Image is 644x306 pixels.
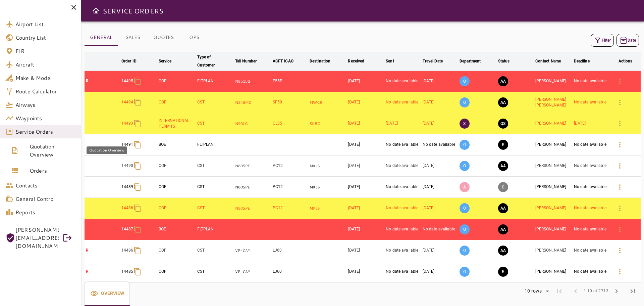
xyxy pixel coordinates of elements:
[30,142,76,159] span: Quotation Overview
[591,34,614,47] button: Filter
[346,156,384,177] td: [DATE]
[384,92,421,113] td: No date available
[535,57,561,65] div: Contact Name
[121,142,133,147] p: 14491
[460,119,470,129] p: S
[15,34,76,42] span: Country List
[15,87,76,95] span: Route Calculator
[573,156,610,177] td: No date available
[310,163,345,169] p: MKJS
[121,226,133,232] p: 14487
[310,57,339,65] span: Destination
[346,134,384,156] td: [DATE]
[573,92,610,113] td: No date available
[30,167,76,175] span: Orders
[179,30,209,46] button: OPS
[196,92,234,113] td: CST
[310,184,345,190] p: MKJS
[498,203,508,213] button: AWAITING ASSIGNMENT
[346,71,384,92] td: [DATE]
[310,57,330,65] div: Destination
[148,30,179,46] button: QUOTES
[460,76,470,86] p: O
[121,121,133,126] p: 14493
[612,264,628,280] button: Details
[235,57,265,65] span: Tail Number
[348,57,364,65] div: Received
[15,195,76,203] span: General Control
[15,208,76,216] span: Reports
[273,57,302,65] span: ACFT ICAO
[612,179,628,195] button: Details
[159,57,180,65] span: Service
[498,267,508,277] button: EXECUTION
[121,78,133,84] p: 14495
[421,134,459,156] td: No date available
[573,261,610,282] td: No date available
[196,156,234,177] td: CST
[584,288,608,295] span: 1-10 of 2713
[85,30,118,46] button: GENERAL
[573,219,610,240] td: No date available
[103,5,163,16] h6: SERVICE ORDERS
[498,119,508,129] button: QUOTE SENT
[271,92,308,113] td: SF50
[498,161,508,171] button: AWAITING ASSIGNMENT
[421,156,459,177] td: [DATE]
[235,184,270,190] p: N805PE
[271,177,308,198] td: PC12
[460,267,470,277] p: O
[346,219,384,240] td: [DATE]
[121,269,133,274] p: 14485
[310,206,345,211] p: MKJS
[616,34,639,47] button: Date
[629,287,637,295] span: last_page
[460,140,470,150] p: O
[157,92,196,113] td: COF
[121,184,133,190] p: 14489
[384,156,421,177] td: No date available
[421,71,459,92] td: [DATE]
[568,283,584,299] span: Previous Page
[15,226,59,250] span: [PERSON_NAME][EMAIL_ADDRESS][DOMAIN_NAME]
[386,57,403,65] span: Sent
[421,261,459,282] td: [DATE]
[15,47,76,55] span: FIR
[15,181,76,189] span: Contacts
[310,121,345,127] p: SKBO
[423,57,443,65] div: Travel Date
[346,113,384,134] td: [DATE]
[384,71,421,92] td: No date available
[421,177,459,198] td: [DATE]
[534,113,573,134] td: [PERSON_NAME]
[608,283,625,299] span: Next Page
[89,4,103,17] button: Open drawer
[15,20,76,28] span: Airport List
[271,240,308,261] td: LJ60
[157,177,196,198] td: COF
[384,261,421,282] td: No date available
[235,163,270,169] p: N805PE
[346,198,384,219] td: [DATE]
[574,57,590,65] div: Deadline
[118,30,148,46] button: SALES
[384,134,421,156] td: No date available
[196,113,234,134] td: CST
[159,57,172,65] div: Service
[612,116,628,132] button: Details
[573,113,610,134] td: [DATE]
[534,71,573,92] td: [PERSON_NAME]
[421,113,459,134] td: [DATE]
[196,177,234,198] td: CST
[157,113,196,134] td: INTERNATIONAL PERMITS
[534,156,573,177] td: [PERSON_NAME]
[551,283,568,299] span: First Page
[612,94,628,111] button: Details
[573,177,610,198] td: No date available
[421,92,459,113] td: [DATE]
[86,78,119,84] p: R
[573,240,610,261] td: No date available
[384,113,421,134] td: [DATE]
[534,92,573,113] td: [PERSON_NAME] [PERSON_NAME]
[273,57,293,65] div: ACFT ICAO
